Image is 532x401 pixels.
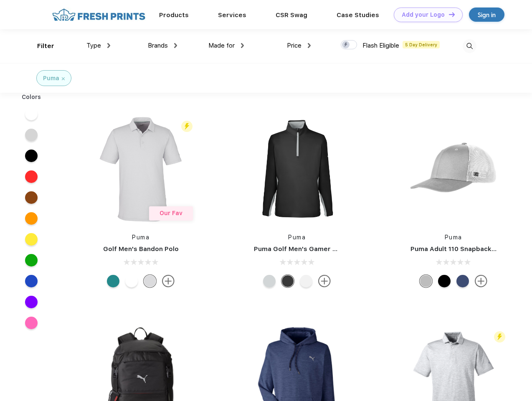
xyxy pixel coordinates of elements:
img: dropdown.png [107,43,110,48]
a: Services [218,11,246,19]
div: Add your Logo [402,11,445,18]
div: Puma Black [281,275,294,287]
span: Price [287,42,301,49]
a: CSR Swag [276,11,307,19]
img: more.svg [318,275,331,287]
span: Made for [208,42,235,49]
img: DT [449,12,455,17]
a: Products [159,11,189,19]
div: Bright White [125,275,138,287]
div: Bright White [300,275,312,287]
a: Sign in [469,8,504,22]
img: fo%20logo%202.webp [50,8,148,22]
div: High Rise [144,275,156,287]
a: Golf Men's Bandon Polo [103,245,179,253]
div: High Rise [263,275,276,287]
img: dropdown.png [174,43,177,48]
img: flash_active_toggle.svg [494,331,505,343]
img: func=resize&h=266 [398,114,509,225]
span: Brands [148,42,168,49]
img: filter_cancel.svg [62,77,65,80]
img: more.svg [475,275,487,287]
span: Flash Eligible [362,42,399,49]
div: Green Lagoon [107,275,119,287]
a: Puma [288,234,306,241]
div: Quarry with Brt Whit [420,275,432,287]
div: Filter [37,41,54,51]
img: func=resize&h=266 [85,114,196,225]
span: Our Fav [160,210,182,216]
img: more.svg [162,275,175,287]
div: Puma [43,74,59,83]
a: Puma Golf Men's Gamer Golf Quarter-Zip [254,245,386,253]
div: Sign in [478,10,496,20]
span: 5 Day Delivery [403,41,440,48]
img: flash_active_toggle.svg [181,121,193,132]
span: Type [86,42,101,49]
img: dropdown.png [308,43,311,48]
img: dropdown.png [241,43,244,48]
a: Puma [132,234,149,241]
div: Peacoat Qut Shd [456,275,469,287]
img: func=resize&h=266 [241,114,352,225]
div: Pma Blk Pma Blk [438,275,451,287]
a: Puma [445,234,462,241]
img: desktop_search.svg [463,39,476,53]
div: Colors [15,93,48,102]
